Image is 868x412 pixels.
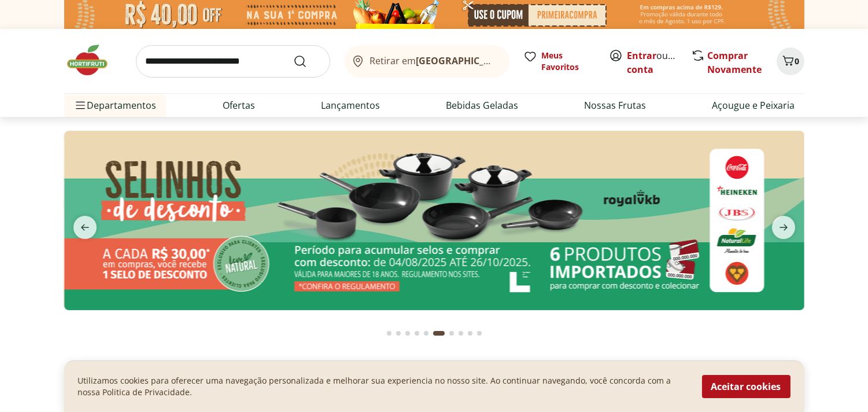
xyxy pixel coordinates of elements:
button: Go to page 7 from fs-carousel [447,319,456,347]
a: Lançamentos [321,98,380,112]
img: selinhos [64,131,804,310]
a: Comprar Novamente [708,49,762,76]
button: Carrinho [777,47,804,75]
a: Açougue e Peixaria [712,98,795,112]
button: next [763,216,804,239]
p: Utilizamos cookies para oferecer uma navegação personalizada e melhorar sua experiencia no nosso ... [78,375,688,398]
span: ou [627,49,679,76]
a: Meus Favoritos [523,50,595,73]
button: Go to page 10 from fs-carousel [475,319,484,347]
button: Go to page 8 from fs-carousel [456,319,466,347]
a: Criar conta [627,49,691,76]
a: Ofertas [223,98,255,112]
button: Go to page 1 from fs-carousel [385,319,394,347]
button: Go to page 3 from fs-carousel [403,319,412,347]
img: Hortifruti [64,43,122,78]
button: Menu [73,91,87,119]
button: Go to page 9 from fs-carousel [466,319,475,347]
button: Go to page 2 from fs-carousel [394,319,403,347]
span: 0 [795,56,800,67]
button: Aceitar cookies [702,375,791,398]
span: Retirar em [370,56,497,66]
input: search [136,45,330,78]
span: Departamentos [73,91,157,119]
a: Entrar [627,49,657,62]
button: Go to page 5 from fs-carousel [422,319,431,347]
button: previous [64,216,106,239]
button: Go to page 4 from fs-carousel [412,319,422,347]
a: Nossas Frutas [584,98,646,112]
b: [GEOGRAPHIC_DATA]/[GEOGRAPHIC_DATA] [416,54,611,67]
a: Bebidas Geladas [446,98,518,112]
span: Meus Favoritos [542,50,595,73]
button: Submit Search [293,54,321,68]
button: Retirar em[GEOGRAPHIC_DATA]/[GEOGRAPHIC_DATA] [344,45,509,78]
button: Current page from fs-carousel [431,319,447,347]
